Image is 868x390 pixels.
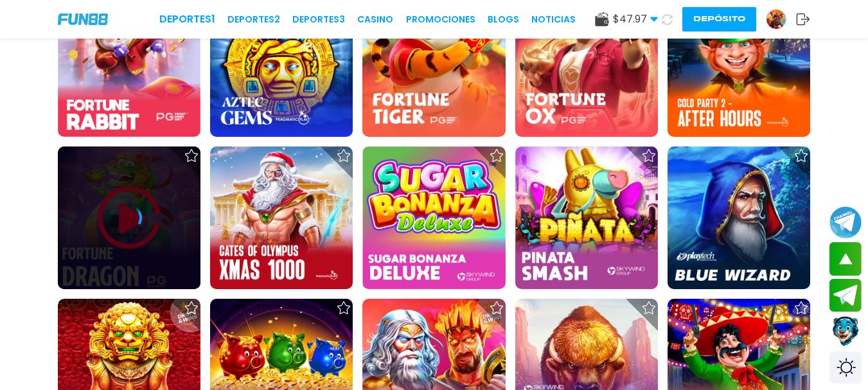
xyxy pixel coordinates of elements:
button: Join telegram channel [829,206,862,239]
img: Sugar Bonanza Deluxe [362,146,505,289]
img: Avatar [766,10,786,29]
a: BLOGS [488,13,519,26]
a: Deportes1 [159,12,215,27]
img: Piñata Smash™ [515,146,658,289]
a: NOTICIAS [531,13,576,26]
a: CASINO [357,13,393,26]
img: Gates of Olympus Xmas 1000 [210,146,353,289]
img: Blue Wizard / FIREBLAZE [668,146,810,289]
span: $ 47.97 [613,12,658,27]
div: Switch theme [829,351,862,384]
button: Join telegram [829,279,862,312]
button: scroll up [829,242,862,276]
button: Depósito [682,7,756,31]
a: Avatar [766,9,796,30]
img: Company Logo [58,13,108,24]
a: Promociones [406,13,475,26]
a: Deportes3 [292,13,345,26]
button: Contact customer service [829,315,862,348]
a: Deportes2 [227,13,280,26]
